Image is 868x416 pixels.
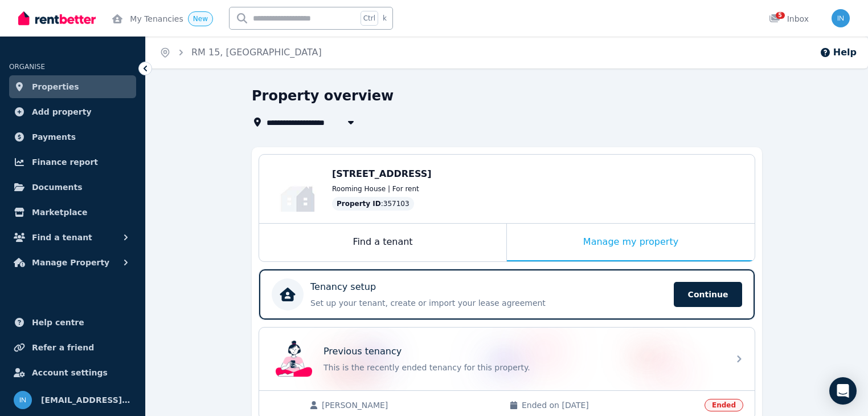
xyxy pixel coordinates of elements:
button: Help [820,46,857,59]
a: RM 15, [GEOGRAPHIC_DATA] [191,47,322,58]
span: Finance report [32,155,98,169]
a: Finance report [9,151,136,173]
div: Find a tenant [259,224,506,261]
span: 5 [776,12,785,19]
span: Property ID [337,199,381,208]
span: Ended [705,399,743,411]
a: Marketplace [9,201,136,224]
p: Tenancy setup [310,280,376,294]
span: Rooming House | For rent [332,184,419,193]
img: info@museliving.com.au [832,9,850,27]
div: Inbox [769,13,809,25]
span: Find a tenant [32,231,92,244]
span: [STREET_ADDRESS] [332,168,432,179]
button: Find a tenant [9,226,136,249]
span: Help centre [32,316,84,329]
a: Help centre [9,311,136,334]
span: Documents [32,180,83,194]
h1: Property overview [252,87,394,105]
nav: Breadcrumb [146,37,335,68]
span: Ctrl [361,11,378,26]
div: Open Intercom Messenger [829,377,857,405]
a: Documents [9,176,136,199]
img: Previous tenancy [276,341,312,377]
span: New [193,15,208,23]
a: Payments [9,126,136,148]
p: Previous tenancy [324,345,402,358]
img: RentBetter [18,10,96,27]
a: Refer a friend [9,336,136,359]
span: [EMAIL_ADDRESS][DOMAIN_NAME] [41,393,132,407]
div: Manage my property [507,224,755,261]
span: ORGANISE [9,63,45,71]
span: Continue [674,282,742,307]
a: Properties [9,75,136,98]
div: : 357103 [332,197,414,211]
span: Ended on [DATE] [522,399,698,411]
a: Tenancy setupSet up your tenant, create or import your lease agreementContinue [259,269,755,320]
span: Refer a friend [32,341,94,354]
a: Add property [9,100,136,123]
img: info@museliving.com.au [14,391,32,409]
span: Properties [32,80,79,94]
a: Account settings [9,361,136,384]
a: Previous tenancyPrevious tenancyThis is the recently ended tenancy for this property. [259,328,755,390]
span: k [383,14,387,23]
span: Marketplace [32,205,87,219]
p: Set up your tenant, create or import your lease agreement [310,297,667,309]
span: Account settings [32,366,108,379]
span: Payments [32,130,76,144]
span: Manage Property [32,256,109,269]
button: Manage Property [9,251,136,274]
p: This is the recently ended tenancy for this property. [324,362,722,373]
span: Add property [32,105,92,119]
span: [PERSON_NAME] [322,399,498,411]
